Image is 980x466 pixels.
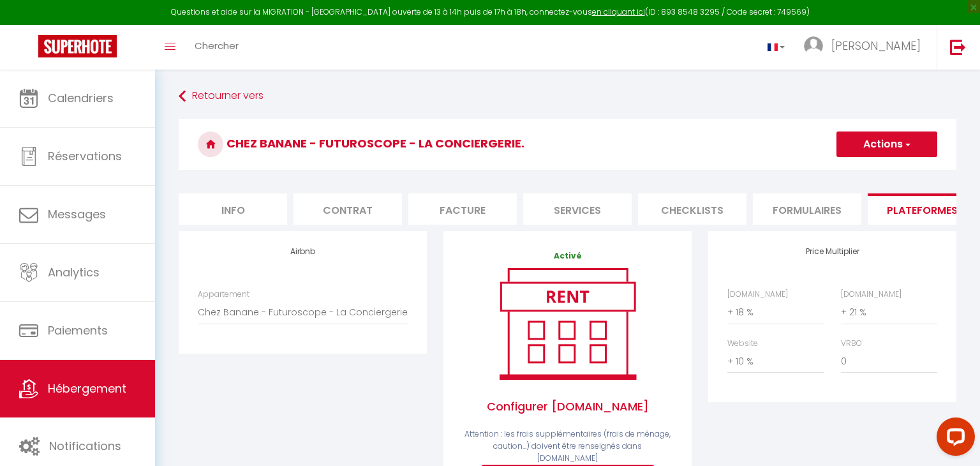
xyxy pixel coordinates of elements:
li: Contrat [293,193,402,225]
img: logout [950,39,966,55]
a: Chercher [185,25,248,70]
span: Réservations [48,148,122,164]
label: VRBO [841,338,862,350]
span: Messages [48,206,106,222]
h3: Chez Banane - Futuroscope - La Conciergerie. [179,119,956,170]
img: rent.png [486,262,649,385]
li: Plateformes [868,193,976,225]
a: Retourner vers [179,85,956,108]
span: Calendriers [48,90,114,106]
img: Super Booking [38,35,117,57]
span: [PERSON_NAME] [831,38,921,54]
li: Formulaires [753,193,861,225]
li: Checklists [638,193,746,225]
span: Chercher [195,39,239,52]
label: Appartement [198,289,249,301]
a: ... [PERSON_NAME] [794,25,937,70]
li: Info [179,193,287,225]
h4: Price Multiplier [727,247,937,256]
span: Notifications [49,438,121,454]
span: Attention : les frais supplémentaires (frais de ménage, caution...) doivent être renseignés dans ... [464,428,671,463]
p: Activé [463,250,672,262]
iframe: LiveChat chat widget [926,412,980,466]
li: Services [523,193,632,225]
span: Hébergement [48,380,126,396]
img: ... [804,36,823,56]
button: Actions [836,132,937,157]
label: [DOMAIN_NAME] [727,289,788,301]
li: Facture [408,193,517,225]
label: Website [727,338,758,350]
h4: Airbnb [198,247,408,256]
label: [DOMAIN_NAME] [841,289,902,301]
a: en cliquant ici [592,6,645,17]
span: Paiements [48,322,108,338]
span: Configurer [DOMAIN_NAME] [463,385,672,428]
span: Analytics [48,264,100,280]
